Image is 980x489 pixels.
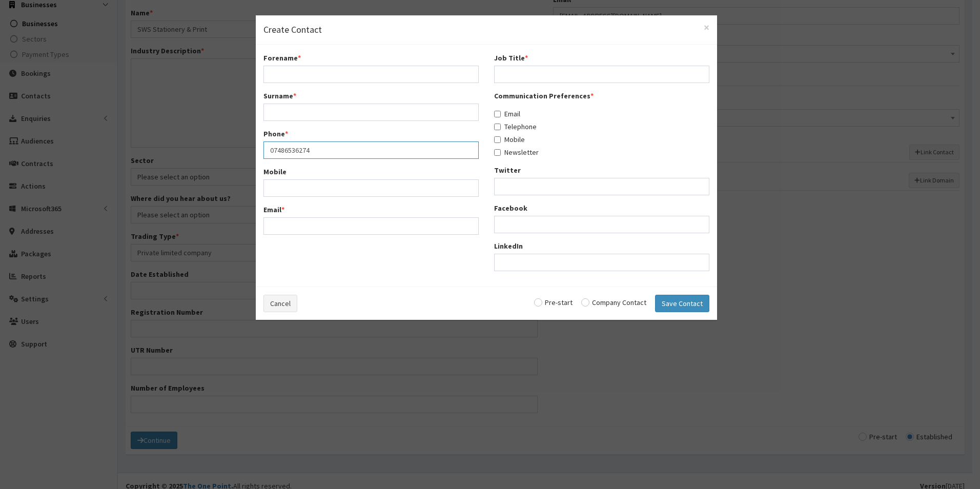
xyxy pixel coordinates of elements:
[494,241,523,251] label: LinkedIn
[494,124,501,130] input: Telephone
[263,53,301,63] label: Forename
[263,295,297,312] button: Cancel
[494,165,521,175] label: Twitter
[263,129,288,139] label: Phone
[494,149,501,156] input: Newsletter
[581,299,646,306] label: Company Contact
[494,53,528,63] label: Job Title
[655,295,709,312] button: Save Contact
[704,21,709,34] span: ×
[704,22,709,33] button: Close
[263,23,709,36] h4: Create Contact
[534,299,573,306] label: Pre-start
[494,136,501,143] input: Mobile
[494,91,594,101] label: Communication Preferences
[494,134,525,145] label: Mobile
[494,121,537,132] label: Telephone
[494,203,527,213] label: Facebook
[494,147,539,157] label: Newsletter
[263,167,287,177] label: Mobile
[494,111,501,117] input: Email
[263,91,296,101] label: Surname
[494,109,520,119] label: Email
[263,205,284,215] label: Email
